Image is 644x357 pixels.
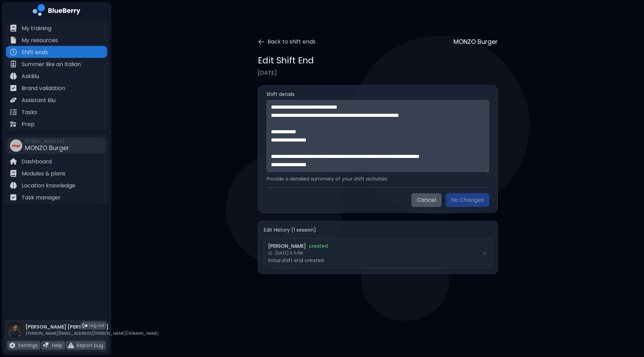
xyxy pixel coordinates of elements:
img: file icon [10,49,17,56]
p: Shift ends [22,48,48,57]
img: file icon [43,342,49,348]
p: Location knowledge [22,182,75,190]
img: file icon [9,342,15,348]
p: AskBlu [22,72,39,81]
img: file icon [10,85,17,91]
img: file icon [10,37,17,44]
button: Cancel [411,193,442,207]
p: [PERSON_NAME][EMAIL_ADDRESS][PERSON_NAME][DOMAIN_NAME] [25,331,159,336]
p: [PERSON_NAME] [PERSON_NAME] [25,324,159,330]
h1: Edit Shift End [258,55,314,66]
p: Summer like an Italian [22,60,81,69]
p: Provide a detailed summary of your shift activities [267,176,489,182]
img: file icon [10,25,17,32]
img: file icon [10,73,17,79]
span: created [309,243,328,249]
img: file icon [10,182,17,189]
p: Dashboard [22,158,52,166]
img: file icon [10,170,17,177]
span: [DATE] 5:11 PM [275,250,303,256]
p: My training [22,24,51,33]
img: file icon [68,342,74,348]
p: MONZO Burger [454,37,498,47]
p: Modules & plans [22,170,65,178]
img: logout [83,323,88,328]
span: [PERSON_NAME] [268,243,306,249]
img: file icon [10,109,17,115]
img: company logo [33,4,80,18]
p: Help [52,342,62,348]
img: file icon [10,158,17,165]
p: Initial shift end created [268,257,479,263]
img: file icon [10,194,17,201]
p: Assistant Blu [22,96,55,104]
h4: Edit History ( 1 session ) [264,227,492,233]
span: Log out [89,323,104,328]
span: [STREET_ADDRESS] [25,139,69,144]
button: Back to shift ends [258,38,315,46]
p: Task manager [22,194,61,202]
img: file icon [10,121,17,127]
p: My resources [22,36,58,45]
p: [DATE] [258,69,498,77]
button: No Changes [446,193,489,207]
p: Prep [22,120,35,128]
p: Tasks [22,108,37,116]
img: company thumbnail [10,139,22,152]
p: Settings [18,342,38,348]
p: Report bug [77,342,103,348]
img: file icon [10,97,17,103]
span: MONZO Burger [25,144,69,152]
img: profile photo [7,322,23,344]
img: file icon [10,61,17,67]
p: Brand validation [22,84,65,93]
label: Shift details [267,91,489,97]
